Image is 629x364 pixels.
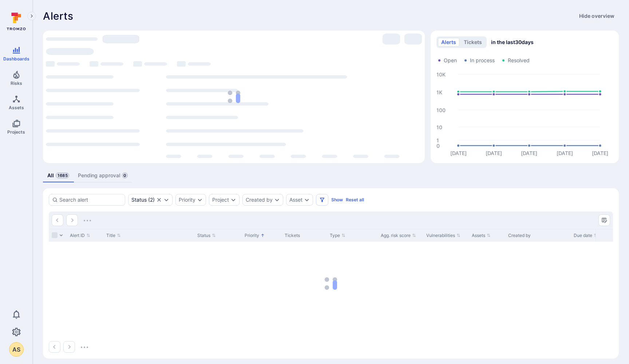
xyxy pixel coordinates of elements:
img: Loading... [81,347,88,348]
span: In process [470,57,495,64]
p: Sorted by: Higher priority first [261,232,265,239]
div: alerts tabs [43,169,619,182]
div: Tickets [285,232,324,239]
button: Go to the previous page [49,341,60,353]
span: Risks [11,80,22,86]
text: [DATE] [486,150,502,156]
button: AS [9,342,24,357]
a: Pending approval [74,169,132,182]
span: Open [444,57,457,64]
button: Sort by Due date [574,233,598,238]
button: Sort by Priority [245,233,265,238]
div: Most alerts [43,31,425,163]
button: Expand dropdown [304,197,310,203]
button: Sort by Title [106,233,121,238]
button: Expand dropdown [197,197,203,203]
button: Manage columns [598,214,610,226]
button: Status(2) [131,197,155,203]
button: Reset all [346,197,364,202]
button: Sort by Alert ID [70,233,90,238]
text: 100 [436,107,446,113]
span: Projects [7,129,25,135]
button: Sort by Type [330,233,345,238]
button: tickets [460,38,485,47]
button: alerts [438,38,459,47]
img: Loading... [228,91,240,103]
button: Expand dropdown [274,197,280,203]
text: [DATE] [521,150,538,156]
text: 0 [436,142,440,149]
button: Expand dropdown [163,197,169,203]
i: Expand navigation menu [29,13,34,19]
text: 1K [436,89,442,95]
a: All [43,169,74,182]
button: Sort by Vulnerabilities [426,233,460,238]
span: Assets [9,105,24,110]
div: loading spinner [46,33,422,160]
span: in the last 30 days [491,39,534,46]
text: [DATE] [450,150,467,156]
text: 1 [436,137,439,143]
span: Dashboards [3,56,29,62]
button: Hide overview [575,10,619,22]
span: 0 [122,173,128,178]
span: 1685 [56,173,69,178]
img: Loading... [84,220,91,221]
button: Expand dropdown [230,197,236,203]
button: Asset [289,197,302,203]
button: Filters [316,194,328,206]
div: ( 2 ) [131,197,155,203]
div: Alerts/Tickets trend [431,31,619,163]
button: Project [212,197,229,203]
text: 10K [436,71,446,77]
button: Go to the next page [63,341,75,353]
div: Status [131,197,147,203]
button: Sort by Status [197,233,216,238]
button: Created by [246,197,273,203]
div: open, in process [128,194,173,206]
button: Go to the next page [66,214,78,226]
button: Priority [179,197,195,203]
button: Sort by Agg. risk score [381,233,416,238]
span: Resolved [508,57,530,64]
button: Sort by Assets [472,233,491,238]
text: [DATE] [592,150,608,156]
button: Go to the previous page [52,214,63,226]
h1: Alerts [43,10,74,22]
div: Created by [508,232,568,239]
div: Abhishek Sharan [9,342,24,357]
button: Clear selection [156,197,162,203]
text: [DATE] [557,150,573,156]
text: 10 [436,124,442,130]
button: Expand navigation menu [27,12,36,20]
span: Select all rows [52,232,58,238]
input: Search alert [59,196,122,203]
button: Show [331,197,343,202]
